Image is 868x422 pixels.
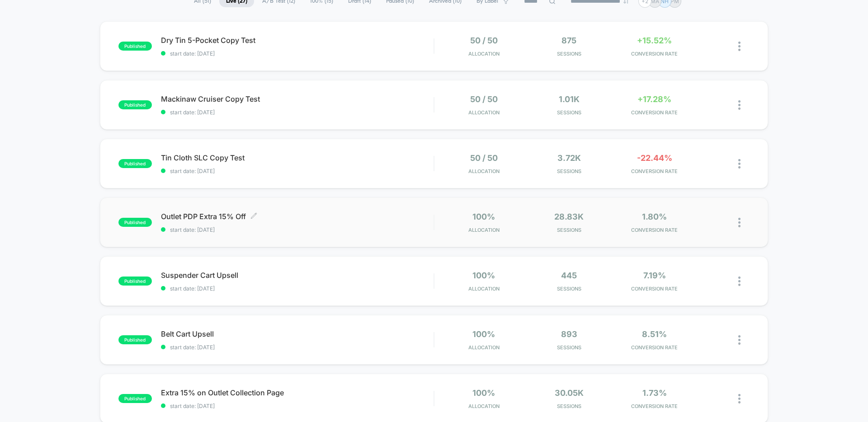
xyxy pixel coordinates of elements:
img: close [738,218,741,227]
span: published [118,394,152,403]
span: Dry Tin 5-Pocket Copy Test [161,36,434,45]
span: CONVERSION RATE [614,51,695,57]
span: published [118,335,152,344]
span: 8.51% [642,329,667,339]
img: close [738,335,741,345]
img: close [738,394,741,403]
span: Mackinaw Cruiser Copy Test [161,94,434,103]
span: 7.19% [643,271,666,280]
span: start date: [DATE] [161,109,434,116]
span: start date: [DATE] [161,344,434,351]
span: 445 [561,271,577,280]
span: CONVERSION RATE [614,227,695,233]
span: 1.73% [642,388,667,398]
span: Sessions [529,344,610,351]
span: -22.44% [637,153,672,163]
span: CONVERSION RATE [614,109,695,116]
span: start date: [DATE] [161,50,434,57]
span: published [118,159,152,168]
span: +17.28% [637,94,671,104]
span: Suspender Cart Upsell [161,271,434,280]
span: Sessions [529,227,610,233]
span: published [118,42,152,51]
span: Belt Cart Upsell [161,329,434,338]
span: CONVERSION RATE [614,403,695,409]
span: published [118,277,152,286]
span: 893 [561,329,577,339]
span: Allocation [468,168,500,174]
span: Sessions [529,403,610,409]
span: 28.83k [554,212,584,221]
span: Sessions [529,168,610,174]
span: 30.05k [555,388,584,398]
span: 3.72k [557,153,581,163]
span: Tin Cloth SLC Copy Test [161,153,434,162]
span: 875 [561,36,576,45]
span: Sessions [529,286,610,292]
span: Sessions [529,51,610,57]
span: published [118,100,152,109]
span: CONVERSION RATE [614,168,695,174]
span: start date: [DATE] [161,403,434,409]
span: CONVERSION RATE [614,286,695,292]
img: close [738,277,741,286]
span: start date: [DATE] [161,285,434,292]
span: 100% [472,271,495,280]
span: 1.01k [559,94,580,104]
span: Allocation [468,344,500,351]
span: 100% [472,388,495,398]
span: Extra 15% on Outlet Collection Page [161,388,434,397]
span: 1.80% [642,212,667,221]
span: published [118,218,152,227]
span: Sessions [529,109,610,116]
span: 50 / 50 [470,94,498,104]
span: Allocation [468,51,500,57]
span: start date: [DATE] [161,168,434,174]
img: close [738,42,741,51]
span: Allocation [468,227,500,233]
span: start date: [DATE] [161,226,434,233]
span: Allocation [468,403,500,409]
span: 100% [472,212,495,221]
span: Outlet PDP Extra 15% Off [161,212,434,221]
span: 50 / 50 [470,36,498,45]
img: close [738,159,741,169]
img: close [738,100,741,110]
span: Allocation [468,109,500,116]
span: CONVERSION RATE [614,344,695,351]
span: +15.52% [637,36,672,45]
span: 100% [472,329,495,339]
span: Allocation [468,286,500,292]
span: 50 / 50 [470,153,498,163]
